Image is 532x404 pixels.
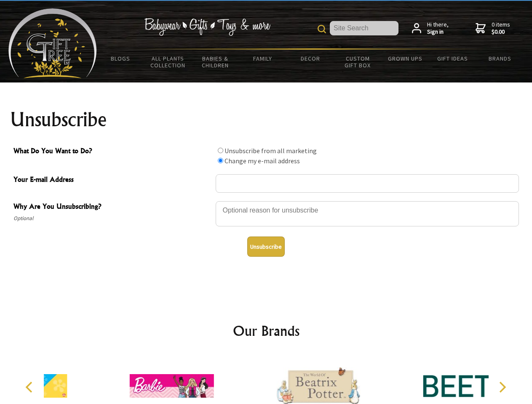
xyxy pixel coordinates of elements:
span: Hi there, [427,21,449,36]
textarea: Why Are You Unsubscribing? [216,201,519,226]
label: Unsubscribe from all marketing [225,146,317,155]
a: Gift Ideas [429,50,476,67]
a: Babies & Children [192,50,239,74]
span: Your E-mail Address [13,174,211,186]
img: product search [318,25,326,33]
a: Hi there,Sign in [412,21,449,36]
input: What Do You Want to Do? [218,158,223,163]
input: Your E-mail Address [216,174,519,193]
span: Optional [13,213,211,223]
a: 0 items$0.00 [476,21,510,36]
a: BLOGS [97,50,144,67]
button: Previous [21,378,40,396]
span: 0 items [492,21,510,36]
strong: Sign in [427,28,449,36]
a: All Plants Collection [144,50,192,74]
a: Grown Ups [381,50,429,67]
h2: Our Brands [17,321,516,341]
label: Change my e-mail address [225,157,300,165]
span: Why Are You Unsubscribing? [13,201,211,213]
input: What Do You Want to Do? [218,148,223,153]
button: Next [493,378,511,396]
input: Site Search [330,21,398,35]
img: Babyware - Gifts - Toys and more... [8,8,97,78]
span: What Do You Want to Do? [13,146,211,158]
a: Decor [286,50,334,67]
a: Family [239,50,287,67]
img: Babywear - Gifts - Toys & more [144,18,270,36]
button: Unsubscribe [247,237,285,257]
a: Brands [476,50,524,67]
strong: $0.00 [492,28,510,36]
h1: Unsubscribe [10,109,522,130]
a: Custom Gift Box [334,50,382,74]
